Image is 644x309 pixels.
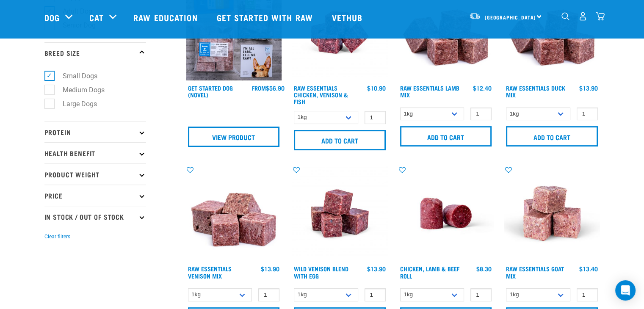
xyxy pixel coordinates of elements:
[252,85,285,91] div: $56.90
[469,12,481,20] img: van-moving.png
[470,108,492,121] input: 1
[49,85,108,95] label: Medium Dogs
[400,267,459,277] a: Chicken, Lamb & Beef Roll
[89,11,104,24] a: Cat
[506,126,598,146] input: Add to cart
[473,85,492,91] div: $12.40
[208,0,323,34] a: Get started with Raw
[44,142,146,163] p: Health Benefit
[577,288,598,301] input: 1
[476,265,492,272] div: $8.30
[44,185,146,206] p: Price
[365,288,386,301] input: 1
[49,71,101,81] label: Small Dogs
[400,126,492,146] input: Add to cart
[44,163,146,185] p: Product Weight
[294,267,348,277] a: Wild Venison Blend with Egg
[596,12,605,21] img: home-icon@2x.png
[188,267,232,277] a: Raw Essentials Venison Mix
[577,108,598,121] input: 1
[49,99,100,109] label: Large Dogs
[125,0,208,34] a: Raw Education
[44,206,146,227] p: In Stock / Out Of Stock
[44,42,146,63] p: Breed Size
[398,166,494,262] img: Raw Essentials Chicken Lamb Beef Bulk Minced Raw Dog Food Roll Unwrapped
[506,267,564,277] a: Raw Essentials Goat Mix
[470,288,492,301] input: 1
[252,86,266,89] span: FROM
[188,127,280,147] a: View Product
[579,265,598,272] div: $13.40
[44,121,146,142] p: Protein
[400,86,459,96] a: Raw Essentials Lamb Mix
[323,0,373,34] a: Vethub
[261,265,279,272] div: $13.90
[485,16,536,19] span: [GEOGRAPHIC_DATA]
[258,288,279,301] input: 1
[561,12,569,20] img: home-icon-1@2x.png
[44,233,70,240] button: Clear filters
[367,85,386,91] div: $10.90
[506,86,565,96] a: Raw Essentials Duck Mix
[186,166,282,262] img: 1113 RE Venison Mix 01
[579,85,598,91] div: $13.90
[44,11,60,24] a: Dog
[367,265,386,272] div: $13.90
[294,130,386,150] input: Add to cart
[504,166,600,262] img: Goat M Ix 38448
[292,166,388,262] img: Venison Egg 1616
[294,86,348,103] a: Raw Essentials Chicken, Venison & Fish
[188,86,233,96] a: Get Started Dog (Novel)
[615,280,636,301] div: Open Intercom Messenger
[365,111,386,124] input: 1
[578,12,587,21] img: user.png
